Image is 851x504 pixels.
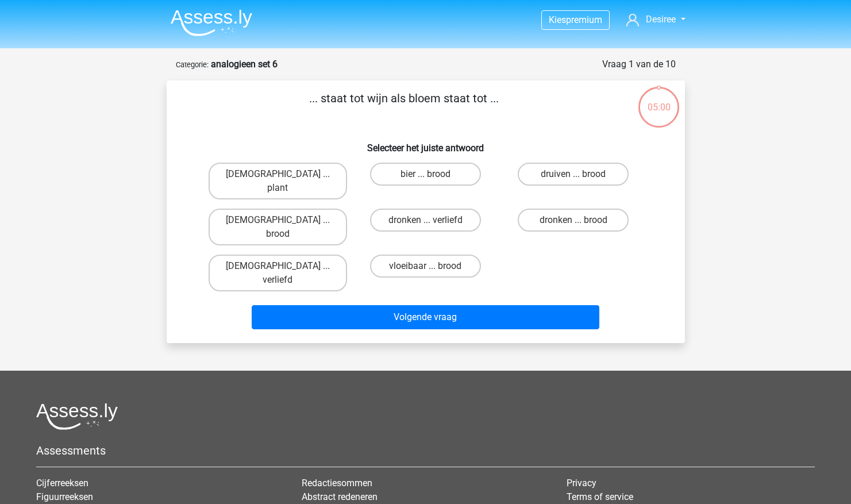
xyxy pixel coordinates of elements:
[370,209,481,232] label: dronken ... verliefd
[36,491,93,502] a: Figuurreeksen
[302,478,372,488] a: Redactiesommen
[209,163,347,199] label: [DEMOGRAPHIC_DATA] ... plant
[370,255,481,278] label: vloeibaar ... brood
[566,14,602,25] span: premium
[171,9,252,36] img: Assessly
[646,14,676,25] span: Desiree
[176,60,209,69] small: Categorie:
[602,57,676,71] div: Vraag 1 van de 10
[209,255,347,291] label: [DEMOGRAPHIC_DATA] ... verliefd
[567,478,596,488] a: Privacy
[185,90,623,124] p: ... staat tot wijn als bloem staat tot ...
[252,305,599,329] button: Volgende vraag
[36,444,815,457] h5: Assessments
[637,86,680,114] div: 05:00
[211,59,278,70] strong: analogieen set 6
[209,209,347,245] label: [DEMOGRAPHIC_DATA] ... brood
[518,163,629,186] label: druiven ... brood
[549,14,566,25] span: Kies
[36,403,118,430] img: Assessly logo
[370,163,481,186] label: bier ... brood
[567,491,633,502] a: Terms of service
[518,209,629,232] label: dronken ... brood
[185,133,667,153] h6: Selecteer het juiste antwoord
[622,13,690,26] a: Desiree
[36,478,88,488] a: Cijferreeksen
[302,491,378,502] a: Abstract redeneren
[542,12,609,28] a: Kiespremium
